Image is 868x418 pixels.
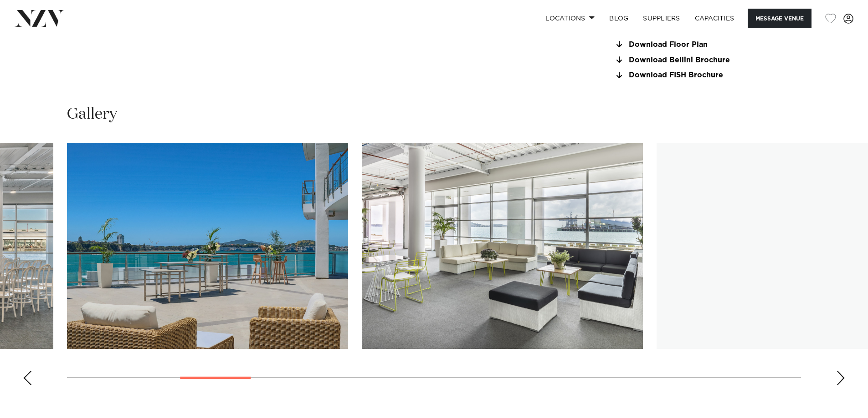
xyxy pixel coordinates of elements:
a: BLOG [602,9,636,28]
a: Download Bellini Brochure [614,56,762,64]
img: nzv-logo.png [15,10,64,26]
a: Locations [538,9,602,28]
a: Download FISH Brochure [614,71,762,80]
a: Capacities [688,9,742,28]
a: Download Floor Plan [614,40,762,49]
a: SUPPLIERS [636,9,687,28]
h2: Gallery [67,104,117,125]
button: Message Venue [748,9,812,28]
swiper-slide: 6 / 26 [362,143,643,349]
swiper-slide: 5 / 26 [67,143,348,349]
